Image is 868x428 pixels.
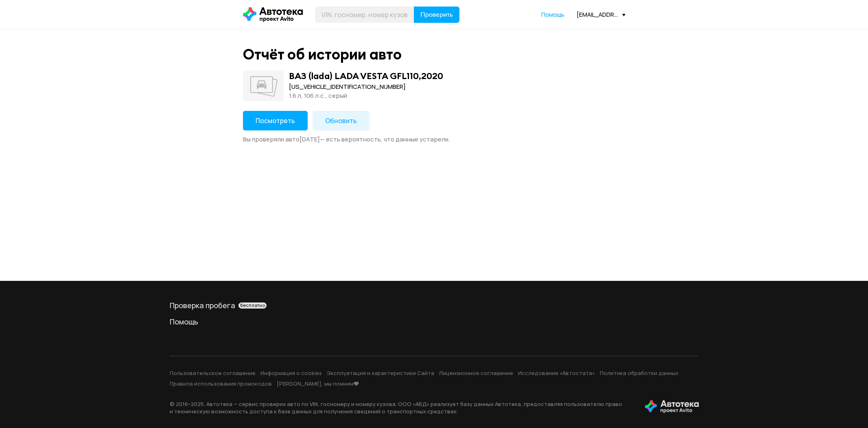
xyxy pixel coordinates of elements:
[541,11,564,18] span: Помощь
[327,369,434,377] a: Эксплуатация и характеристики Сайта
[240,302,265,308] span: бесплатно
[313,111,370,130] button: Обновить
[439,369,513,377] a: Лицензионное соглашение
[170,369,256,377] a: Пользовательское соглашение
[315,7,414,23] input: VIN, госномер, номер кузова
[243,46,402,63] div: Отчёт об истории авто
[577,11,625,18] div: [EMAIL_ADDRESS][DOMAIN_NAME]
[518,369,595,377] a: Исследование «Автостата»
[420,11,453,18] span: Проверить
[645,400,699,413] img: tWS6KzJlK1XUpy65r7uaHVIs4JI6Dha8Nraz9T2hA03BhoCc4MtbvZCxBLwJIh+mQSIAkLBJpqMoKVdP8sONaFJLCz6I0+pu7...
[170,380,272,387] a: Правила использования промокодов
[260,369,322,377] a: Информация о cookies
[289,91,443,100] div: 1.6 л, 106 л.c., серый
[289,82,443,91] div: [US_VEHICLE_IDENTIFICATION_NUMBER]
[243,111,308,130] button: Посмотреть
[277,380,359,387] a: [PERSON_NAME], мы помним
[541,11,564,19] a: Помощь
[414,7,459,23] button: Проверить
[170,400,632,415] p: © 2016– 2025 . Автотека — сервис проверки авто по VIN, госномеру и номеру кузова. ООО «АБД» реали...
[170,300,699,310] div: Проверка пробега
[256,116,295,125] span: Посмотреть
[170,300,699,310] a: Проверка пробегабесплатно
[243,135,625,143] div: Вы проверяли авто [DATE] — есть вероятность, что данные устарели.
[289,71,443,81] div: ВАЗ (lada) LADA VESTA GFL110 , 2020
[170,317,699,327] a: Помощь
[325,116,357,125] span: Обновить
[600,369,678,377] a: Политика обработки данных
